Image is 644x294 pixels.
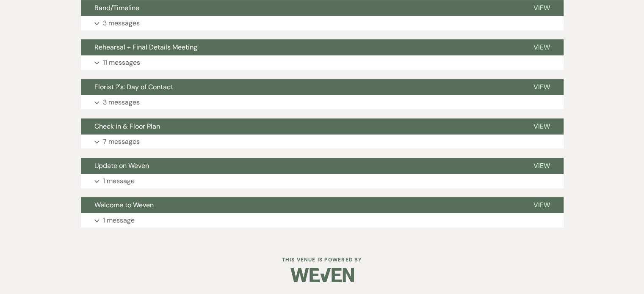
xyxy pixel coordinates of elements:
[520,79,564,95] button: View
[81,39,520,55] button: Rehearsal + Final Details Meeting
[94,201,154,209] span: Welcome to Weven
[81,55,564,70] button: 11 messages
[103,18,140,29] p: 3 messages
[103,136,140,147] p: 7 messages
[81,197,520,213] button: Welcome to Weven
[81,135,564,149] button: 7 messages
[94,122,160,131] span: Check in & Floor Plan
[94,161,149,170] span: Update on Weven
[94,3,139,12] span: Band/Timeline
[81,79,520,95] button: Florist ?'s: Day of Contact
[533,161,550,170] span: View
[520,158,564,174] button: View
[103,97,140,108] p: 3 messages
[533,122,550,131] span: View
[81,158,520,174] button: Update on Weven
[81,174,564,188] button: 1 message
[94,82,173,91] span: Florist ?'s: Day of Contact
[533,43,550,52] span: View
[94,43,197,52] span: Rehearsal + Final Details Meeting
[81,95,564,110] button: 3 messages
[81,16,564,30] button: 3 messages
[103,57,140,68] p: 11 messages
[520,118,564,135] button: View
[290,260,354,290] img: Weven Logo
[103,176,135,187] p: 1 message
[103,215,135,226] p: 1 message
[533,201,550,209] span: View
[81,213,564,228] button: 1 message
[533,3,550,12] span: View
[533,82,550,91] span: View
[520,197,564,213] button: View
[520,39,564,55] button: View
[81,118,520,135] button: Check in & Floor Plan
